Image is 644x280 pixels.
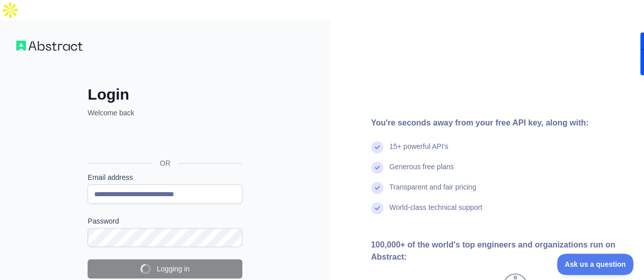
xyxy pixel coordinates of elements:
[389,141,449,162] div: 15+ powerful API's
[88,85,242,104] h2: Login
[371,182,383,194] img: check mark
[371,162,383,174] img: check mark
[389,162,454,182] div: Generous free plans
[389,182,477,202] div: Transparent and fair pricing
[16,41,82,51] img: Workflow
[88,259,242,278] button: Logging in
[371,141,383,153] img: check mark
[389,202,483,223] div: World-class technical support
[152,158,179,168] span: OR
[371,202,383,214] img: check mark
[82,129,245,151] iframe: Sign in with Google Button
[88,172,242,182] label: Email address
[557,254,634,275] iframe: Toggle Customer Support
[371,117,628,129] div: You're seconds away from your free API key, along with:
[88,216,242,226] label: Password
[88,108,242,118] p: Welcome back
[371,239,628,263] div: 100,000+ of the world's top engineers and organizations run on Abstract:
